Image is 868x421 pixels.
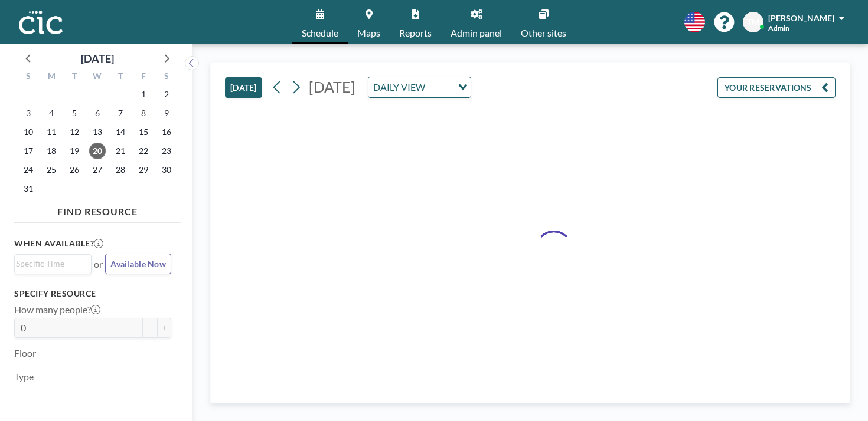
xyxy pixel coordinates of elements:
div: Search for option [368,77,471,97]
span: Sunday, August 24, 2025 [20,162,37,178]
div: [DATE] [81,50,114,67]
span: Sunday, August 31, 2025 [20,180,37,197]
button: Available Now [105,254,171,274]
label: Floor [14,347,36,359]
button: [DATE] [225,77,262,98]
span: Sunday, August 10, 2025 [20,124,37,140]
span: Saturday, August 23, 2025 [158,143,175,159]
span: Friday, August 29, 2025 [135,162,152,178]
h3: Specify resource [14,288,171,299]
span: Tuesday, August 26, 2025 [66,162,83,178]
span: Saturday, August 30, 2025 [158,162,175,178]
span: Sunday, August 3, 2025 [20,105,37,121]
span: Monday, August 11, 2025 [43,124,60,140]
span: Monday, August 4, 2025 [43,105,60,121]
div: W [86,70,109,85]
label: Name [14,394,38,406]
div: Search for option [15,255,91,272]
button: YOUR RESERVATIONS [717,77,836,98]
span: Friday, August 15, 2025 [135,124,152,140]
span: Thursday, August 7, 2025 [112,105,129,121]
span: Monday, August 25, 2025 [43,162,60,178]
div: S [17,70,40,85]
span: Wednesday, August 27, 2025 [89,162,106,178]
span: Maps [357,28,380,38]
span: Tuesday, August 5, 2025 [66,105,83,121]
span: Thursday, August 14, 2025 [112,124,129,140]
span: Wednesday, August 6, 2025 [89,105,106,121]
span: Tuesday, August 12, 2025 [66,124,83,140]
span: Wednesday, August 13, 2025 [89,124,106,140]
span: Admin panel [451,28,502,38]
input: Search for option [16,257,84,270]
div: S [155,70,178,85]
span: DAILY VIEW [371,80,428,95]
span: Thursday, August 28, 2025 [112,162,129,178]
div: T [63,70,86,85]
span: TM [747,17,759,28]
button: - [143,318,157,338]
span: Wednesday, August 20, 2025 [89,143,106,159]
h4: FIND RESOURCE [14,201,181,218]
span: or [94,258,103,270]
span: Schedule [302,28,338,38]
span: Other sites [521,28,566,38]
button: + [157,318,171,338]
span: Monday, August 18, 2025 [43,143,60,159]
label: Type [14,371,34,383]
span: Friday, August 8, 2025 [135,105,152,121]
span: Friday, August 1, 2025 [135,86,152,103]
span: Tuesday, August 19, 2025 [66,143,83,159]
div: M [40,70,63,85]
span: Saturday, August 2, 2025 [158,86,175,103]
span: Thursday, August 21, 2025 [112,143,129,159]
span: Saturday, August 9, 2025 [158,105,175,121]
input: Search for option [429,80,451,95]
span: Reports [399,28,432,38]
span: [PERSON_NAME] [768,13,834,23]
span: Admin [768,24,789,32]
label: How many people? [14,304,100,315]
span: Sunday, August 17, 2025 [20,143,37,159]
img: organization-logo [19,11,63,34]
span: Available Now [110,259,166,269]
span: Friday, August 22, 2025 [135,143,152,159]
div: F [132,70,155,85]
span: Saturday, August 16, 2025 [158,124,175,140]
span: [DATE] [309,78,355,96]
div: T [109,70,132,85]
